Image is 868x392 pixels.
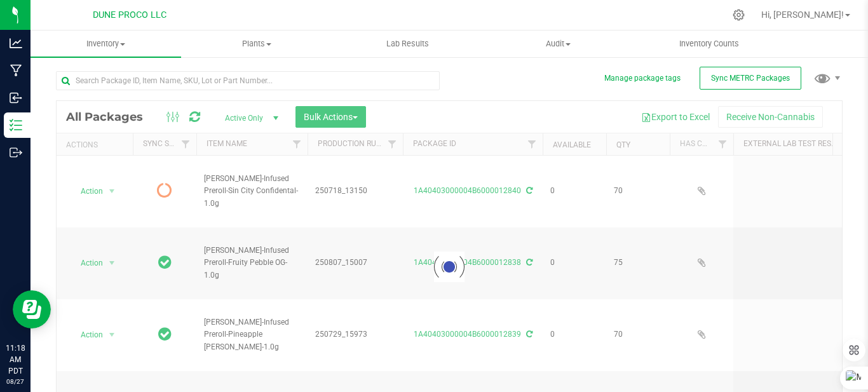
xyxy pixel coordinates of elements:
[93,10,166,20] span: DUNE PROCO LLC
[6,342,25,377] p: 11:18 AM PDT
[484,38,633,50] span: Audit
[6,377,25,386] p: 08/27
[731,9,747,21] div: Manage settings
[10,64,22,77] inline-svg: Manufacturing
[711,74,790,83] span: Sync METRC Packages
[761,10,844,20] span: Hi, [PERSON_NAME]!
[56,71,440,90] input: Search Package ID, Item Name, SKU, Lot or Part Number...
[662,38,756,50] span: Inventory Counts
[182,38,331,50] span: Plants
[634,30,784,57] a: Inventory Counts
[369,38,446,50] span: Lab Results
[332,30,482,57] a: Lab Results
[604,73,681,84] button: Manage package tags
[181,30,332,57] a: Plants
[10,37,22,50] inline-svg: Analytics
[31,30,181,57] a: Inventory
[10,146,22,159] inline-svg: Outbound
[10,91,22,104] inline-svg: Inbound
[13,290,51,328] iframe: Resource center
[10,119,22,132] inline-svg: Inventory
[483,30,634,57] a: Audit
[31,38,181,50] span: Inventory
[700,67,801,90] button: Sync METRC Packages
